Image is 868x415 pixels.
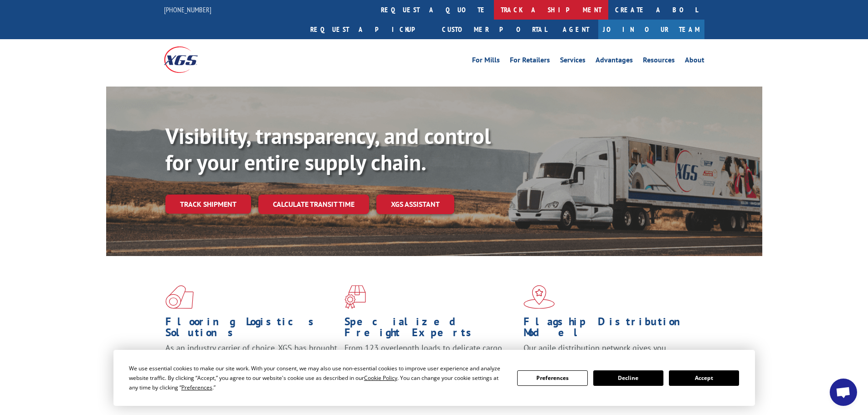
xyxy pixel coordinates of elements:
[344,316,517,343] h1: Specialized Freight Experts
[364,374,397,382] span: Cookie Policy
[165,195,251,214] a: Track shipment
[669,370,739,386] button: Accept
[258,195,369,214] a: Calculate transit time
[685,56,704,67] a: About
[165,285,194,309] img: xgs-icon-total-supply-chain-intelligence-red
[344,285,366,309] img: xgs-icon-focused-on-flooring-red
[560,56,586,67] a: Services
[181,384,212,391] span: Preferences
[524,285,555,309] img: xgs-icon-flagship-distribution-model-red
[435,20,554,39] a: Customer Portal
[165,343,337,375] span: As an industry carrier of choice, XGS has brought innovation and dedication to flooring logistics...
[303,20,435,39] a: Request a pickup
[596,56,633,67] a: Advantages
[164,5,211,14] a: [PHONE_NUMBER]
[344,343,517,383] p: From 123 overlength loads to delicate cargo, our experienced staff knows the best way to move you...
[113,350,755,406] div: Cookie Consent Prompt
[830,379,857,406] div: Open chat
[593,370,663,386] button: Decline
[517,370,587,386] button: Preferences
[554,20,598,39] a: Agent
[524,316,696,343] h1: Flagship Distribution Model
[129,364,506,392] div: We use essential cookies to make our site work. With your consent, we may also use non-essential ...
[598,20,704,39] a: Join Our Team
[510,56,550,67] a: For Retailers
[376,195,454,214] a: XGS ASSISTANT
[643,56,675,67] a: Resources
[524,343,691,364] span: Our agile distribution network gives you nationwide inventory management on demand.
[472,56,500,67] a: For Mills
[165,122,491,176] b: Visibility, transparency, and control for your entire supply chain.
[165,316,338,343] h1: Flooring Logistics Solutions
